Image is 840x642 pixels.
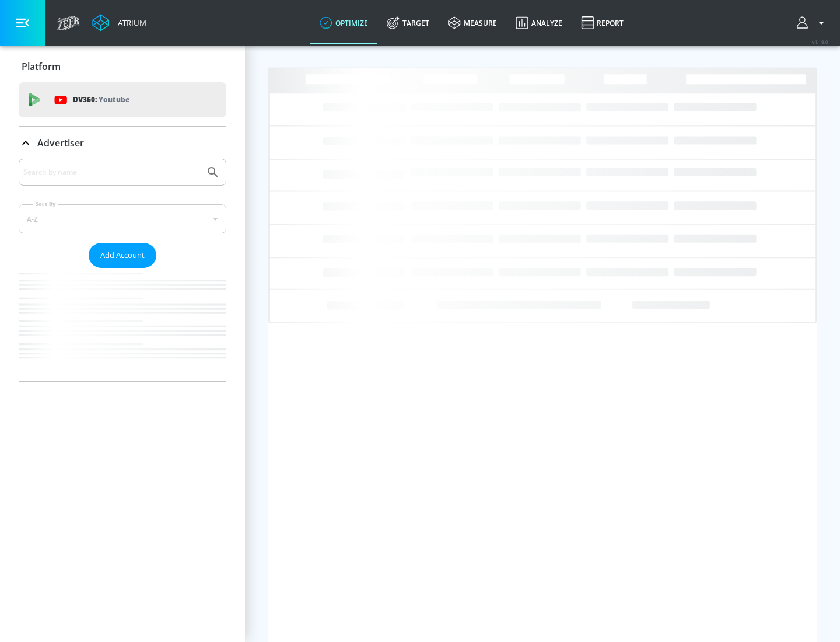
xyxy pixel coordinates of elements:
a: Atrium [92,14,146,32]
div: DV360: Youtube [19,82,226,117]
a: measure [439,2,506,44]
a: Report [572,2,633,44]
p: DV360: [73,93,129,106]
a: Analyze [506,2,572,44]
button: Add Account [89,243,156,268]
a: optimize [310,2,377,44]
input: Search by name [23,165,200,180]
div: A-Z [19,204,226,233]
p: Youtube [99,93,129,106]
span: v 4.19.0 [812,39,828,45]
div: Atrium [113,18,146,28]
div: Advertiser [19,127,226,159]
label: Sort By [33,200,58,208]
p: Advertiser [37,137,84,149]
p: Platform [22,60,61,73]
span: Add Account [100,249,145,262]
div: Advertiser [19,159,226,381]
a: Target [377,2,439,44]
div: Platform [19,50,226,83]
nav: list of Advertiser [19,268,226,381]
